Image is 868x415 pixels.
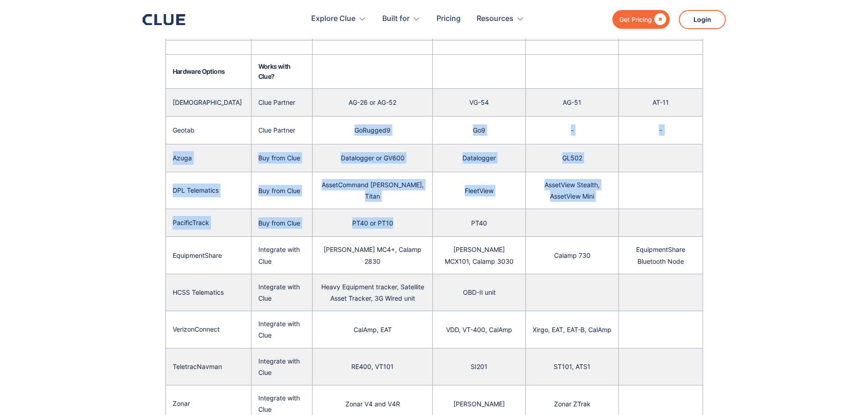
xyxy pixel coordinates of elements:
[652,14,666,25] div: 
[612,10,670,29] a: Get Pricing
[477,5,514,33] div: Resources
[571,124,574,136] p: -
[469,97,489,108] p: VG-54
[173,151,192,165] h3: Azuga
[258,392,306,415] p: Integrate with Clue
[258,185,300,196] p: Buy from Clue
[173,123,195,137] h3: Geotab
[473,124,485,136] p: Go9
[258,318,306,341] p: Integrate with Clue
[258,97,295,108] p: Clue Partner
[619,14,652,25] div: Get Pricing
[354,124,390,136] p: GoRugged9
[554,398,591,410] p: Zonar ZTrak
[345,398,400,410] p: Zonar V4 and V4R
[352,217,393,229] p: PT40 or PT10
[258,61,306,82] h2: Works with Clue?
[173,249,222,262] h3: EquipmentShare
[554,250,591,261] p: Calamp 730
[465,185,493,196] p: FleetView
[173,184,219,197] h3: DPL Telematics
[471,217,487,229] p: PT40
[440,244,519,266] p: [PERSON_NAME] MCX101, Calamp 3030
[173,96,242,109] h3: [DEMOGRAPHIC_DATA]
[462,152,496,164] p: Datalogger
[533,324,611,335] p: Xirgo, EAT, EAT-B, CalAmp
[453,398,505,410] p: [PERSON_NAME]
[533,179,611,202] p: AssetView Stealth, AssetView Mini
[354,324,392,335] p: CalAmp, EAT
[477,5,524,33] div: Resources
[382,5,410,33] div: Built for
[554,361,591,372] p: ST101, ATS1
[173,216,209,230] h3: PacificTrack
[173,286,224,299] h3: HCSS Telematics
[258,152,300,164] p: Buy from Clue
[563,97,581,108] p: AG-51
[351,361,394,372] p: RE400, VT101
[626,244,695,266] p: EquipmentShare Bluetooth Node
[341,152,405,164] p: Datalogger or GV600
[258,244,306,266] p: Integrate with Clue
[173,67,225,77] h2: Hardware Options
[679,10,726,29] a: Login
[619,118,702,143] div: -
[311,5,366,33] div: Explore Clue
[319,281,426,304] p: Heavy Equipment tracker, Satellite Asset Tracker, 3G Wired unit
[349,97,396,108] p: AG-26 or AG-52
[446,324,512,335] p: VDD, VT-400, CalAmp
[652,97,669,108] p: AT-11
[319,179,426,202] p: AssetCommand [PERSON_NAME], Titan
[173,397,190,410] h3: Zonar
[437,5,461,33] a: Pricing
[258,217,300,229] p: Buy from Clue
[319,244,426,266] p: [PERSON_NAME] MC4+, Calamp 2830
[258,124,295,136] p: Clue Partner
[258,355,306,378] p: Integrate with Clue
[173,323,220,336] h3: VerizonConnect
[258,281,306,304] p: Integrate with Clue
[173,360,222,374] h3: TeletracNavman
[382,5,421,33] div: Built for
[311,5,355,33] div: Explore Clue
[463,287,496,298] p: OBD-II unit
[562,152,582,164] p: GL502
[471,361,488,372] p: SI201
